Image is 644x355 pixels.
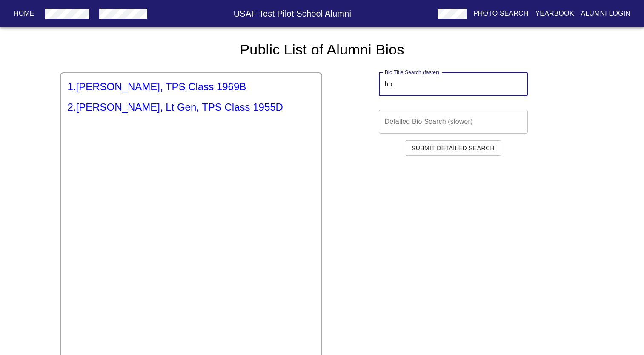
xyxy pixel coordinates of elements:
a: 1.[PERSON_NAME], TPS Class 1969B [68,80,315,94]
h5: 1 . [PERSON_NAME], TPS Class 1969B [68,80,315,94]
h6: USAF Test Pilot School Alumni [151,7,434,20]
button: Home [10,6,38,21]
button: Photo Search [470,6,532,21]
button: Alumni Login [578,6,634,21]
h5: 2 . [PERSON_NAME], Lt Gen, TPS Class 1955D [68,100,315,114]
h4: Public List of Alumni Bios [60,41,584,59]
button: Yearbook [532,6,577,21]
p: Home [14,9,34,19]
a: 2.[PERSON_NAME], Lt Gen, TPS Class 1955D [68,100,315,114]
p: Alumni Login [581,9,631,19]
span: Submit Detailed Search [412,143,495,154]
p: Photo Search [473,9,529,19]
p: Yearbook [535,9,574,19]
button: Submit Detailed Search [405,140,501,156]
